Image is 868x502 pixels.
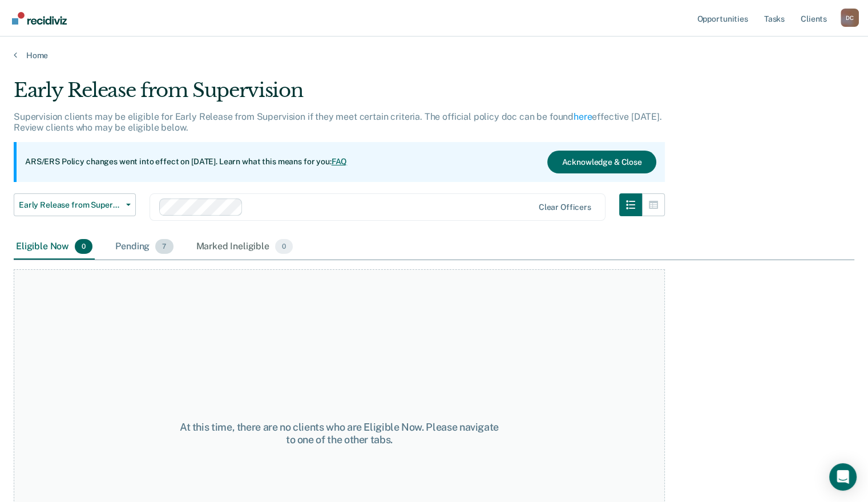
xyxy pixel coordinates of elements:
[841,9,859,27] div: D C
[547,151,656,173] button: Acknowledge & Close
[829,463,857,491] div: Open Intercom Messenger
[14,234,95,260] div: Eligible Now0
[275,239,293,254] span: 0
[12,12,67,25] img: Recidiviz
[14,111,662,133] p: Supervision clients may be eligible for Early Release from Supervision if they meet certain crite...
[14,193,136,216] button: Early Release from Supervision
[14,79,665,111] div: Early Release from Supervision
[155,239,173,254] span: 7
[539,203,591,212] div: Clear officers
[332,157,348,166] a: FAQ
[841,9,859,27] button: Profile dropdown button
[19,200,122,210] span: Early Release from Supervision
[574,111,592,122] a: here
[113,234,175,260] div: Pending7
[177,421,502,446] div: At this time, there are no clients who are Eligible Now. Please navigate to one of the other tabs.
[14,50,854,60] a: Home
[25,156,347,168] p: ARS/ERS Policy changes went into effect on [DATE]. Learn what this means for you:
[194,234,296,260] div: Marked Ineligible0
[75,239,92,254] span: 0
